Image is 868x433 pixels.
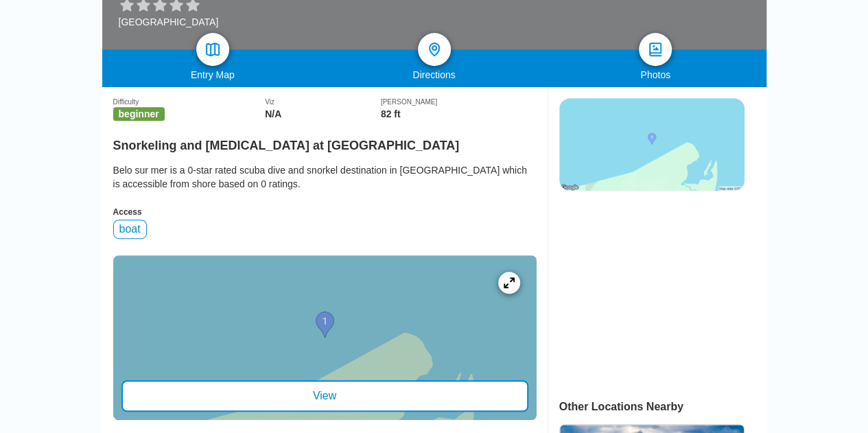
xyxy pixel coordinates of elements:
div: boat [113,220,147,239]
div: View [121,380,528,412]
span: beginner [113,107,165,121]
div: Other Locations Nearby [559,401,766,413]
div: [PERSON_NAME] [381,98,537,106]
div: [GEOGRAPHIC_DATA] [119,16,239,27]
div: Entry Map [102,69,324,80]
img: photos [647,41,664,58]
a: entry mapView [113,255,537,420]
div: Belo sur mer is a 0-star rated scuba dive and snorkel destination in [GEOGRAPHIC_DATA] which is a... [113,163,537,191]
img: directions [426,41,443,58]
div: Difficulty [113,98,266,106]
div: Photos [545,69,766,80]
div: Directions [323,69,545,80]
a: map [196,33,229,66]
img: map [204,41,221,58]
a: photos [639,33,672,66]
div: Access [113,207,537,217]
div: N/A [265,108,381,119]
div: 82 ft [381,108,537,119]
img: staticmap [559,98,744,191]
div: Viz [265,98,381,106]
h2: Snorkeling and [MEDICAL_DATA] at [GEOGRAPHIC_DATA] [113,130,537,153]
